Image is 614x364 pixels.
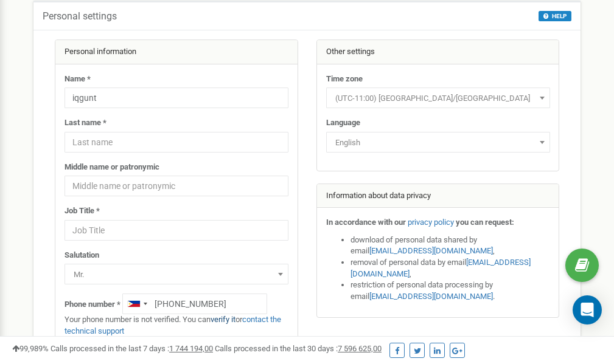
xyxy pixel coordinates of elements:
[326,88,550,108] span: (UTC-11:00) Pacific/Midway
[351,258,531,278] a: [EMAIL_ADDRESS][DOMAIN_NAME]
[351,235,550,257] li: download of personal data shared by email ,
[330,134,546,151] span: English
[326,132,550,153] span: English
[169,344,213,353] u: 1 744 194,00
[211,315,235,324] a: verify it
[65,250,99,261] label: Salutation
[456,218,514,227] strong: you can request:
[43,11,117,22] h5: Personal settings
[65,220,288,241] input: Job Title
[338,344,382,353] u: 7 596 625,00
[369,246,493,255] a: [EMAIL_ADDRESS][DOMAIN_NAME]
[65,264,288,284] span: Mr.
[51,344,213,353] span: Calls processed in the last 7 days :
[408,218,454,227] a: privacy policy
[65,205,100,217] label: Job Title *
[122,294,267,314] input: +1-800-555-55-55
[55,40,298,64] div: Personal information
[69,266,284,283] span: Mr.
[317,40,559,64] div: Other settings
[351,280,550,302] li: restriction of personal data processing by email .
[65,132,288,153] input: Last name
[326,74,363,85] label: Time zone
[351,257,550,280] li: removal of personal data by email ,
[123,294,151,314] div: Telephone country code
[65,299,120,311] label: Phone number *
[65,176,288,196] input: Middle name or patronymic
[65,315,281,335] a: contact the technical support
[215,344,382,353] span: Calls processed in the last 30 days :
[65,314,288,337] p: Your phone number is not verified. You can or
[65,162,159,173] label: Middle name or patronymic
[65,117,106,129] label: Last name *
[326,218,406,227] strong: In accordance with our
[12,344,49,353] span: 99,989%
[369,292,493,301] a: [EMAIL_ADDRESS][DOMAIN_NAME]
[317,184,559,208] div: Information about data privacy
[330,90,546,107] span: (UTC-11:00) Pacific/Midway
[65,88,288,108] input: Name
[326,117,360,129] label: Language
[65,74,91,85] label: Name *
[539,11,571,21] button: HELP
[573,295,602,325] div: Open Intercom Messenger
